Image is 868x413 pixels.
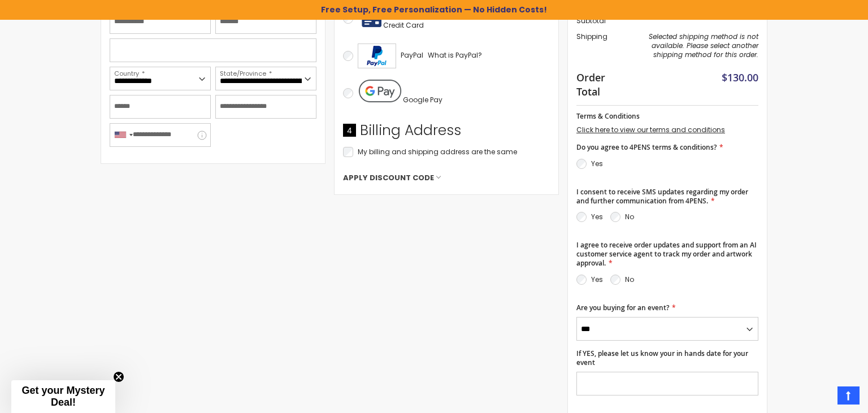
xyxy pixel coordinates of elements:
[358,147,517,156] span: My billing and shipping address are the same
[401,50,423,60] span: PayPal
[343,173,434,183] span: Apply Discount Code
[576,69,614,98] strong: Order Total
[343,121,550,146] div: Billing Address
[110,124,136,146] div: United States: +1
[591,159,603,168] label: Yes
[576,125,725,134] a: Click here to view our terms and conditions
[576,303,669,312] span: Are you buying for an event?
[649,32,758,59] span: Selected shipping method is not available. Please select another shipping method for this order.
[591,275,603,284] label: Yes
[359,80,401,102] img: Pay with Google Pay
[576,32,607,41] span: Shipping
[576,111,640,121] span: Terms & Conditions
[383,20,424,30] span: Credit Card
[428,50,482,60] span: What is PayPal?
[576,349,748,367] span: If YES, please let us know your in hands date for your event
[591,212,603,221] label: Yes
[428,49,482,62] a: What is PayPal?
[625,275,634,284] label: No
[625,212,634,221] label: No
[21,385,105,408] span: Get your Mystery Deal!
[403,95,442,105] span: Google Pay
[576,142,717,152] span: Do you agree to 4PENS terms & conditions?
[576,187,748,206] span: I consent to receive SMS updates regarding my order and further communication from 4PENS.
[358,44,396,68] img: Acceptance Mark
[11,380,115,413] div: Get your Mystery Deal!Close teaser
[113,371,124,382] button: Close teaser
[837,386,860,405] a: Top
[722,71,758,84] span: $130.00
[576,240,757,268] span: I agree to receive order updates and support from an AI customer service agent to track my order ...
